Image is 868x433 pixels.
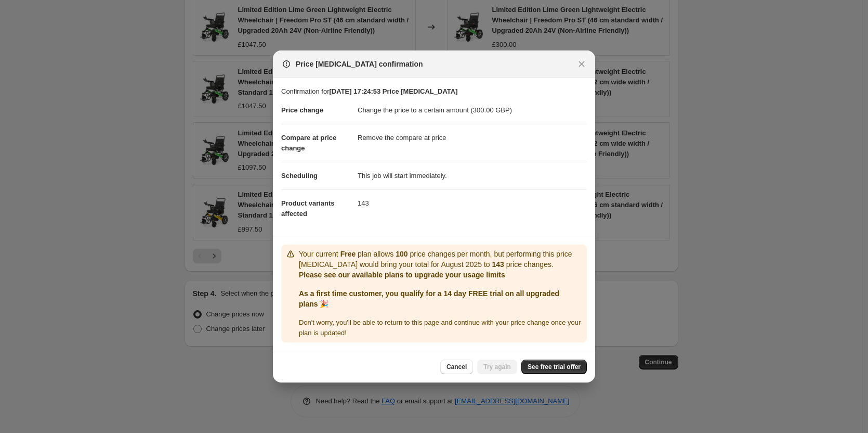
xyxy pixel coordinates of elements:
dd: Change the price to a certain amount (300.00 GBP) [358,97,587,124]
span: Compare at price change [281,134,336,152]
b: 143 [492,260,504,269]
span: Product variants affected [281,199,335,218]
p: Your current plan allows price changes per month, but performing this price [MEDICAL_DATA] would ... [299,249,583,270]
span: Cancel [446,363,467,371]
b: As a first time customer, you qualify for a 14 day FREE trial on all upgraded plans 🎉 [299,289,559,308]
button: Close [574,57,589,71]
span: See free trial offer [528,363,581,371]
a: See free trial offer [521,360,587,374]
dd: This job will start immediately. [358,162,587,189]
b: Free [340,250,356,258]
p: Please see our available plans to upgrade your usage limits [299,270,583,280]
b: [DATE] 17:24:53 Price [MEDICAL_DATA] [329,87,457,95]
span: Scheduling [281,172,318,180]
button: Cancel [440,360,473,374]
span: Price [MEDICAL_DATA] confirmation [296,59,423,69]
b: 100 [396,250,407,258]
span: Price change [281,106,323,114]
span: Don ' t worry, you ' ll be able to return to this page and continue with your price change once y... [299,319,581,337]
dd: Remove the compare at price [358,124,587,151]
p: Confirmation for [281,86,587,97]
dd: 143 [358,189,587,217]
